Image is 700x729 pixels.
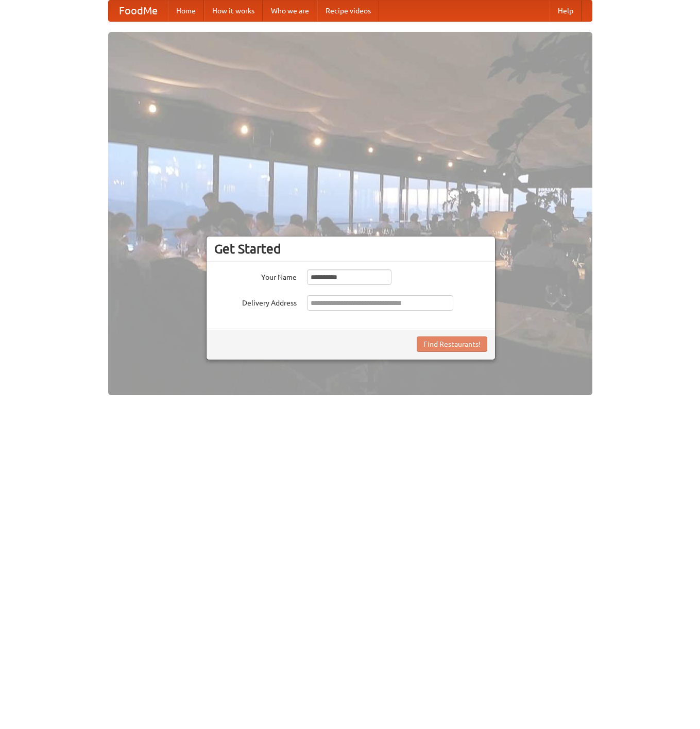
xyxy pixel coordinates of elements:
[109,1,168,21] a: FoodMe
[214,269,297,282] label: Your Name
[317,1,379,21] a: Recipe videos
[263,1,317,21] a: Who we are
[168,1,204,21] a: Home
[417,336,487,352] button: Find Restaurants!
[550,1,582,21] a: Help
[214,295,297,308] label: Delivery Address
[214,241,487,257] h3: Get Started
[204,1,263,21] a: How it works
